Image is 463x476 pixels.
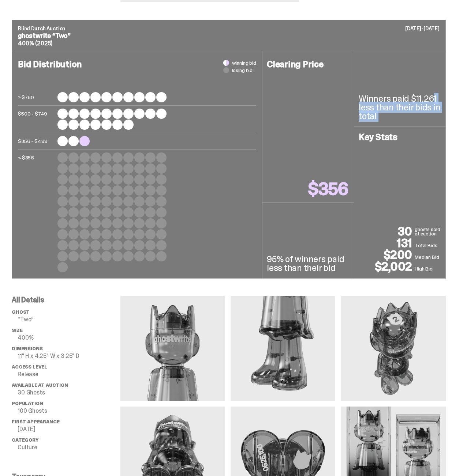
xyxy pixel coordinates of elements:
p: $200 [359,249,415,261]
p: 131 [359,237,415,249]
img: media gallery image [231,296,335,401]
p: ≥ $750 [18,92,55,102]
span: Access Level [12,364,47,370]
span: Size [12,327,22,333]
p: 11" H x 4.25" W x 3.25" D [18,353,120,359]
span: Category [12,437,38,443]
p: $2,002 [359,261,415,272]
p: < $356 [18,152,55,272]
h4: Key Stats [359,133,441,141]
h4: Clearing Price [267,60,350,69]
p: 30 Ghosts [18,390,120,396]
p: $500 - $749 [18,109,55,130]
p: Total Bids [415,242,441,249]
span: losing bid [232,68,253,73]
p: 95% of winners paid less than their bid [267,255,350,272]
span: 400% (2025) [18,39,52,47]
img: media gallery image [341,296,446,401]
span: Dimensions [12,345,42,352]
p: “Two” [18,317,120,322]
span: First Appearance [12,419,59,425]
p: [DATE] [18,426,120,432]
p: ghostwrite “Two” [18,33,440,39]
p: $356 - $499 [18,136,55,146]
span: Available at Auction [12,382,68,388]
p: Median Bid [415,253,441,261]
img: media gallery image [120,296,225,401]
p: ghosts sold at auction [415,227,441,237]
h4: Bid Distribution [18,60,256,92]
p: Blind Dutch Auction [18,26,440,31]
p: Release [18,371,120,377]
p: 30 [359,226,415,237]
span: winning bid [232,60,256,65]
p: Winners paid $11,261 less than their bids in total [359,94,441,121]
p: All Details [12,296,120,303]
p: Culture [18,445,120,450]
p: 400% [18,335,120,341]
span: ghost [12,309,30,315]
p: $356 [308,180,348,198]
p: High Bid [415,265,441,272]
span: Population [12,400,43,407]
p: [DATE]-[DATE] [405,26,440,31]
p: 100 Ghosts [18,408,120,414]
